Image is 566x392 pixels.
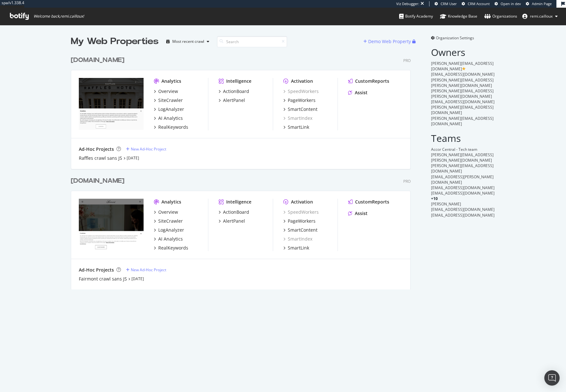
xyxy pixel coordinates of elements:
a: SmartContent [283,106,317,112]
div: Analytics [161,199,181,205]
div: AI Analytics [158,115,183,121]
span: [EMAIL_ADDRESS][DOMAIN_NAME] [431,72,495,77]
a: Overview [154,88,178,95]
div: LogAnalyzer [158,106,184,112]
a: SmartIndex [283,236,312,242]
a: PageWorkers [283,218,316,224]
div: ActionBoard [223,88,249,95]
div: Most recent crawl [172,40,204,43]
img: www.raffles.com [79,78,144,130]
a: RealKeywords [154,245,188,251]
a: Demo Web Property [363,39,412,44]
div: Pro [403,58,411,63]
div: Botify Academy [399,13,433,19]
div: CustomReports [355,199,389,205]
a: [DOMAIN_NAME] [71,56,127,65]
div: SiteCrawler [158,97,183,104]
div: PageWorkers [288,97,316,104]
span: [EMAIL_ADDRESS][DOMAIN_NAME] [431,212,495,218]
span: Admin Page [532,1,552,6]
a: LogAnalyzer [154,106,184,112]
div: Assist [355,210,368,217]
div: AlertPanel [223,218,245,224]
span: [PERSON_NAME][EMAIL_ADDRESS][DOMAIN_NAME] [431,163,494,174]
a: SmartIndex [283,115,312,121]
a: Raffles crawl sans JS [79,155,122,161]
button: Demo Web Property [363,36,412,47]
span: [EMAIL_ADDRESS][DOMAIN_NAME] [431,190,495,196]
div: Organizations [484,13,517,19]
a: [DATE] [131,276,144,281]
div: [DOMAIN_NAME] [71,56,124,65]
a: Knowledge Base [440,8,477,25]
a: SmartLink [283,245,309,251]
div: AI Analytics [158,236,183,242]
div: Pro [403,179,411,184]
div: SmartLink [288,245,309,251]
a: Organizations [484,8,517,25]
div: Activation [291,78,313,84]
span: [PERSON_NAME][EMAIL_ADDRESS][PERSON_NAME][DOMAIN_NAME] [431,88,494,99]
div: SpeedWorkers [283,88,319,95]
div: Overview [158,88,178,95]
div: [PERSON_NAME] [431,201,495,207]
div: Intelligence [226,199,251,205]
a: Assist [348,210,368,217]
div: Assist [355,89,368,96]
span: [EMAIL_ADDRESS][DOMAIN_NAME] [431,99,495,104]
a: Assist [348,89,368,96]
div: Intelligence [226,78,251,84]
div: Viz Debugger: [396,1,419,6]
div: AlertPanel [223,97,245,104]
span: [PERSON_NAME][EMAIL_ADDRESS][DOMAIN_NAME] [431,61,494,72]
a: Fairmont crawl sans JS [79,276,127,282]
a: CustomReports [348,199,389,205]
div: ActionBoard [223,209,249,215]
a: [DOMAIN_NAME] [71,176,127,186]
div: Open Intercom Messenger [544,370,560,386]
a: SpeedWorkers [283,209,319,215]
span: [EMAIL_ADDRESS][PERSON_NAME][DOMAIN_NAME] [431,174,494,185]
div: SmartContent [288,227,317,233]
a: Open in dev [495,1,521,6]
div: SmartLink [288,124,309,130]
button: remi.cailloux [517,11,563,21]
span: Welcome back, remi.cailloux ! [34,14,84,19]
a: RealKeywords [154,124,188,130]
div: Activation [291,199,313,205]
a: SiteCrawler [154,218,183,224]
a: New Ad-Hoc Project [126,146,166,152]
div: [DOMAIN_NAME] [71,176,124,186]
div: Ad-Hoc Projects [79,267,114,273]
div: Ad-Hoc Projects [79,146,114,152]
a: ActionBoard [219,88,249,95]
a: AlertPanel [219,218,245,224]
div: RealKeywords [158,124,188,130]
span: CRM User [441,1,457,6]
span: [PERSON_NAME][EMAIL_ADDRESS][PERSON_NAME][DOMAIN_NAME] [431,77,494,88]
a: SmartContent [283,227,317,233]
h2: Owners [431,47,495,58]
span: [PERSON_NAME][EMAIL_ADDRESS][DOMAIN_NAME] [431,104,494,115]
a: AI Analytics [154,115,183,121]
div: LogAnalyzer [158,227,184,233]
span: remi.cailloux [530,13,553,19]
a: LogAnalyzer [154,227,184,233]
a: CustomReports [348,78,389,84]
a: Overview [154,209,178,215]
a: AI Analytics [154,236,183,242]
a: CRM User [435,1,457,6]
a: CRM Account [462,1,490,6]
span: Open in dev [501,1,521,6]
div: Overview [158,209,178,215]
div: Analytics [161,78,181,84]
a: AlertPanel [219,97,245,104]
a: SmartLink [283,124,309,130]
input: Search [217,36,287,47]
span: Organization Settings [436,35,474,41]
img: fairmont.com [79,199,144,250]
